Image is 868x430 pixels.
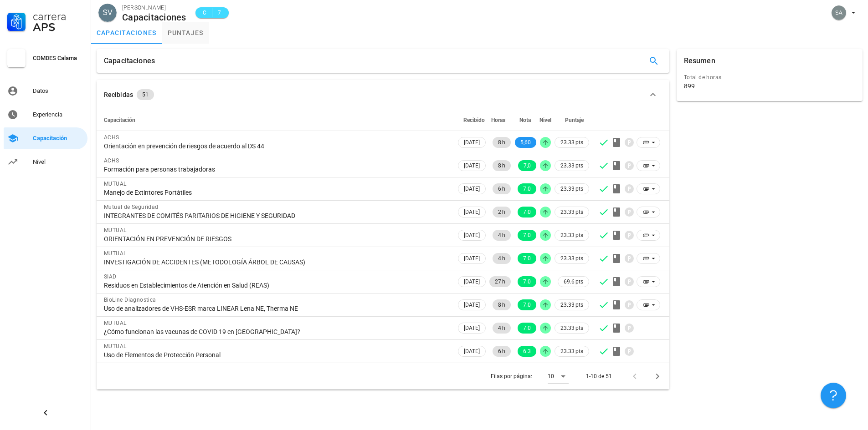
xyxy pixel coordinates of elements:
[464,230,480,240] span: [DATE]
[488,109,513,131] th: Horas
[498,207,505,218] span: 2 h
[104,90,133,100] div: Recibidas
[97,80,669,109] button: Recibidas 51
[104,320,126,326] span: MUTUAL
[104,181,126,187] span: MUTUAL
[464,161,480,171] span: [DATE]
[498,323,505,334] span: 4 h
[564,277,583,286] span: 69.6 pts
[464,184,480,194] span: [DATE]
[464,137,480,147] span: [DATE]
[201,8,208,17] span: C
[560,184,583,193] span: 23.33 pts
[104,273,117,280] span: SIAD
[832,5,846,20] div: avatar
[523,323,531,334] span: 7.0
[523,183,531,194] span: 7.0
[104,157,119,164] span: ACHS
[104,117,135,123] span: Capacitación
[560,347,583,356] span: 23.33 pts
[33,11,84,22] div: Carrera
[523,230,531,241] span: 7.0
[586,372,612,380] div: 1-10 de 51
[33,111,84,118] div: Experiencia
[142,89,149,100] span: 51
[498,137,505,148] span: 8 h
[104,212,449,220] div: INTEGRANTES DE COMITÉS PARITARIOS DE HIGIENE Y SEGURIDAD
[464,253,480,263] span: [DATE]
[513,109,538,131] th: Nota
[520,137,531,148] span: 5,60
[104,297,156,303] span: BioLine Diagnostica
[103,4,112,22] span: SV
[519,117,531,123] span: Nota
[33,87,84,95] div: Datos
[104,328,449,336] div: ¿Cómo funcionan las vacunas de COVID 19 en [GEOGRAPHIC_DATA]?
[104,142,449,150] div: Orientación en prevención de riesgos de acuerdo al DS 44
[524,160,531,171] span: 7,0
[523,207,531,218] span: 7.0
[498,299,505,310] span: 8 h
[456,109,488,131] th: Recibido
[491,117,505,123] span: Horas
[523,253,531,264] span: 7.0
[104,204,159,210] span: Mutual de Seguridad
[104,351,449,359] div: Uso de Elementos de Protección Personal
[464,300,480,310] span: [DATE]
[104,250,126,257] span: MUTUAL
[560,300,583,309] span: 23.33 pts
[548,372,554,380] div: 10
[4,127,87,149] a: Capacitación
[560,138,583,147] span: 23.33 pts
[104,188,449,197] div: Manejo de Extintores Portátiles
[464,323,480,333] span: [DATE]
[104,235,449,243] div: ORIENTACIÓN EN PREVENCIÓN DE RIESGOS
[539,117,551,123] span: Nivel
[464,277,480,287] span: [DATE]
[464,207,480,217] span: [DATE]
[104,304,449,313] div: Uso de analizadores de VHS-ESR marca LINEAR Lena NE, Therma NE
[498,253,505,264] span: 4 h
[548,369,569,384] div: 10Filas por página:
[4,151,87,173] a: Nivel
[97,109,456,131] th: Capacitación
[216,8,223,17] span: 7
[104,227,126,233] span: MUTUAL
[33,55,84,62] div: COMDES Calama
[122,12,186,22] div: Capacitaciones
[523,346,531,357] span: 6.3
[560,231,583,240] span: 23.33 pts
[463,117,485,123] span: Recibido
[104,343,126,349] span: MUTUAL
[491,363,569,390] div: Filas por página:
[104,281,449,289] div: Residuos en Establecimientos de Atención en Salud (REAS)
[98,4,117,22] div: avatar
[565,117,584,123] span: Puntaje
[33,135,84,142] div: Capacitación
[560,254,583,263] span: 23.33 pts
[162,22,209,44] a: puntajes
[104,134,119,141] span: ACHS
[684,49,715,73] div: Resumen
[33,158,84,166] div: Nivel
[91,22,162,44] a: capacitaciones
[560,161,583,170] span: 23.33 pts
[104,258,449,266] div: INVESTIGACIÓN DE ACCIDENTES (METODOLOGÍA ÁRBOL DE CAUSAS)
[523,299,531,310] span: 7.0
[498,230,505,241] span: 4 h
[538,109,553,131] th: Nivel
[684,82,695,90] div: 899
[649,368,666,384] button: Página siguiente
[4,80,87,102] a: Datos
[104,165,449,173] div: Formación para personas trabajadoras
[495,276,505,287] span: 27 h
[122,3,186,12] div: [PERSON_NAME]
[498,346,505,357] span: 6 h
[560,207,583,217] span: 23.33 pts
[498,183,505,194] span: 6 h
[684,73,855,82] div: Total de horas
[560,324,583,333] span: 23.33 pts
[4,104,87,126] a: Experiencia
[523,276,531,287] span: 7.0
[553,109,591,131] th: Puntaje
